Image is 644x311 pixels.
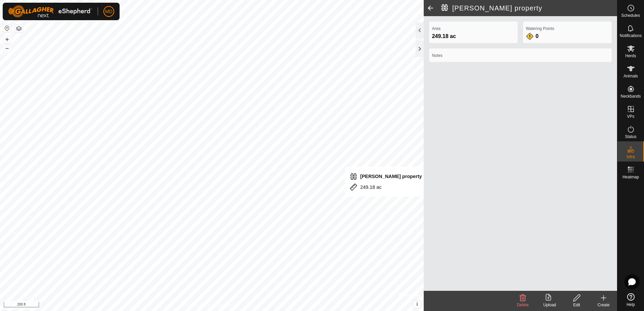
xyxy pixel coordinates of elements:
span: Delete [517,303,529,307]
button: Reset Map [3,24,11,32]
span: Herds [625,54,636,58]
img: Gallagher Logo [8,5,92,18]
label: Area [432,26,515,32]
div: 249.18 ac [349,183,422,191]
span: i [416,301,418,307]
span: 0 [536,33,539,39]
label: Watering Points [526,26,609,32]
span: Schedules [621,13,640,18]
span: Help [626,303,635,307]
span: Heatmap [622,175,639,179]
button: + [3,35,11,43]
span: Infra [626,155,635,159]
a: Help [617,290,644,309]
button: – [3,44,11,52]
h2: [PERSON_NAME] property [441,4,617,12]
a: Privacy Policy [185,302,211,308]
span: Notifications [620,34,642,38]
span: Neckbands [620,94,641,98]
label: Notes [432,53,609,59]
div: Create [590,302,617,308]
button: Map Layers [15,25,23,33]
div: Edit [563,302,590,308]
a: Contact Us [219,302,238,308]
span: VPs [627,114,634,118]
div: [PERSON_NAME] property [349,172,422,180]
span: 249.18 ac [432,33,456,39]
div: Upload [536,302,563,308]
button: i [413,301,421,308]
span: Status [625,135,636,139]
span: Animals [623,74,638,78]
span: MD [105,8,112,15]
